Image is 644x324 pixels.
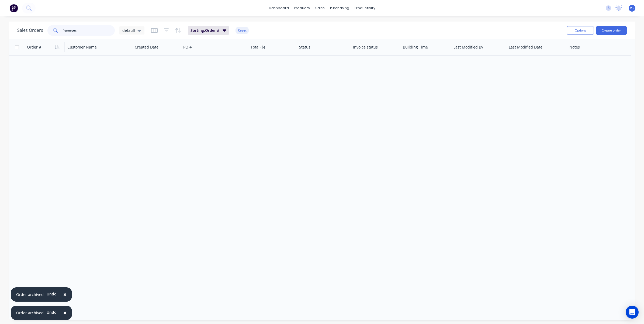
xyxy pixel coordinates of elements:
div: Order archived [16,310,44,316]
button: Close [58,306,72,319]
div: productivity [352,4,378,12]
div: Created Date [135,44,158,50]
span: default [122,27,135,33]
div: purchasing [327,4,352,12]
h1: Sales Orders [17,28,43,33]
div: Status [299,44,310,50]
div: Invoice status [353,44,378,50]
button: Reset [236,27,249,34]
div: Last Modified By [453,44,483,50]
button: Options [567,26,594,35]
span: × [63,291,67,298]
img: Factory [10,4,18,12]
div: Notes [569,44,580,50]
div: Building Time [403,44,428,50]
div: Open Intercom Messenger [626,306,639,319]
div: PO # [183,44,192,50]
span: MR [629,6,635,11]
button: Undo [44,308,60,316]
div: Total ($) [251,44,265,50]
div: Order archived [16,292,44,297]
button: Close [58,288,72,301]
div: products [292,4,313,12]
button: Sorting:Order # [188,26,229,35]
div: Customer Name [67,44,97,50]
div: Last Modified Date [509,44,542,50]
a: dashboard [266,4,292,12]
button: Create order [596,26,627,35]
button: Undo [44,290,60,298]
div: sales [313,4,327,12]
span: × [63,309,67,316]
input: Search... [63,25,115,36]
div: Order # [27,44,41,50]
span: Sorting: Order # [191,28,219,33]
